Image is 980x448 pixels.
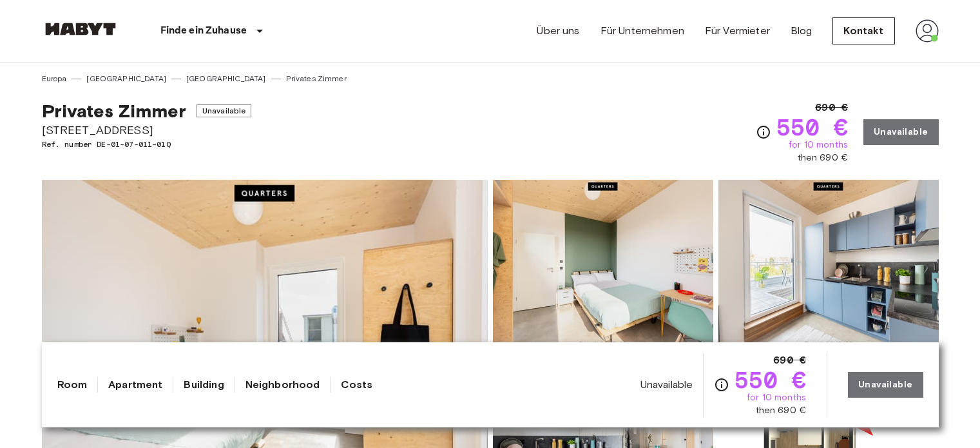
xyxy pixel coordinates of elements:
[832,17,894,44] a: Kontakt
[42,122,252,139] span: [STREET_ADDRESS]
[493,180,713,349] img: Picture of unit DE-01-07-011-01Q
[160,23,247,39] p: Finde ein Zuhause
[815,100,848,115] span: 690 €
[916,19,939,43] img: avatar
[705,23,770,39] a: Für Vermieter
[341,377,372,393] a: Costs
[184,377,224,393] a: Building
[537,23,579,39] a: Über uns
[773,353,806,368] span: 690 €
[791,23,812,39] a: Blog
[714,377,729,393] svg: Check cost overview for full price breakdown. Please note that discounts apply to new joiners onl...
[718,180,939,349] img: Picture of unit DE-01-07-011-01Q
[756,404,807,417] span: then 690 €
[756,124,771,140] svg: Check cost overview for full price breakdown. Please note that discounts apply to new joiners onl...
[747,391,806,404] span: for 10 months
[186,73,266,84] a: [GEOGRAPHIC_DATA]
[735,368,806,391] span: 550 €
[42,100,186,122] span: Privates Zimmer
[640,378,693,392] span: Unavailable
[57,377,88,393] a: Room
[86,73,166,84] a: [GEOGRAPHIC_DATA]
[600,23,684,39] a: Für Unternehmen
[798,151,849,164] span: then 690 €
[42,73,67,84] a: Europa
[42,139,252,150] span: Ref. number DE-01-07-011-01Q
[245,377,320,393] a: Neighborhood
[789,139,848,151] span: for 10 months
[42,23,119,35] img: Habyt
[197,104,252,117] span: Unavailable
[286,73,347,84] a: Privates Zimmer
[108,377,162,393] a: Apartment
[776,115,848,139] span: 550 €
